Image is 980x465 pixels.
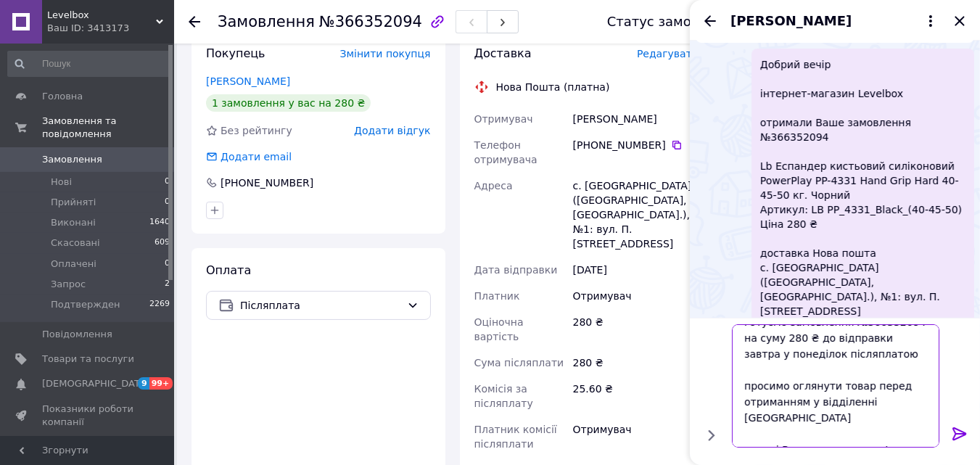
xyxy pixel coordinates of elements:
span: 0 [165,196,170,209]
span: Редагувати [637,48,699,59]
span: 99+ [149,377,173,390]
span: Подтвержден [51,298,120,311]
span: Головна [42,90,83,103]
span: Покупець [206,46,265,60]
div: Додати email [219,149,293,164]
div: Повернутися назад [189,15,200,29]
div: Статус замовлення [607,15,741,29]
span: Платник комісії післяплати [474,424,557,450]
span: [PERSON_NAME] [730,12,852,30]
button: Назад [701,12,719,30]
div: [DATE] [570,257,701,283]
span: Замовлення [218,13,315,30]
div: Додати email [205,149,293,164]
span: Товари та послуги [42,353,134,366]
span: 1640 [149,216,170,229]
textarea: готуємо замовлення №366352094 на суму 280 ₴ до відправки завтра у понеділок післяплатою просимо о... [732,324,939,448]
span: Прийняті [51,196,96,209]
span: Доставка [474,46,532,60]
span: 2 [165,278,170,291]
span: Повідомлення [42,328,112,341]
span: Отримувач [474,113,533,125]
span: 9 [138,377,149,390]
span: №366352094 [319,13,422,30]
span: Післяплата [240,297,401,313]
span: Levelbox [47,9,156,22]
span: Сума післяплати [474,357,564,369]
span: 2269 [149,298,170,311]
span: Показники роботи компанії [42,403,134,429]
span: Виконані [51,216,96,229]
span: Оплачені [51,258,96,271]
div: 25.60 ₴ [570,376,701,416]
span: Оплата [206,263,251,277]
span: Замовлення та повідомлення [42,115,174,141]
span: Дата відправки [474,264,558,276]
div: 1 замовлення у вас на 280 ₴ [206,94,371,112]
div: Отримувач [570,283,701,309]
span: Оціночна вартість [474,316,524,342]
div: Нова Пошта (платна) [493,80,614,94]
div: [PHONE_NUMBER] [219,176,315,190]
span: 0 [165,176,170,189]
span: [DEMOGRAPHIC_DATA] [42,377,149,390]
div: [PERSON_NAME] [570,106,701,132]
button: Показати кнопки [701,426,720,445]
span: Без рейтингу [221,125,292,136]
span: Нові [51,176,72,189]
span: Замовлення [42,153,102,166]
div: 280 ₴ [570,309,701,350]
button: Закрити [951,12,968,30]
span: Комісія за післяплату [474,383,533,409]
div: 280 ₴ [570,350,701,376]
span: Скасовані [51,236,100,250]
input: Пошук [7,51,171,77]
div: Ваш ID: 3413173 [47,22,174,35]
div: Отримувач [570,416,701,457]
span: Запрос [51,278,86,291]
span: Телефон отримувача [474,139,538,165]
span: Добрий вечір інтернет-магазин Levelbox отримали Ваше замовлення №366352094 Lb Еспандер кистьовий ... [760,57,965,318]
span: Платник [474,290,520,302]
span: Адреса [474,180,513,192]
span: Додати відгук [354,125,430,136]
button: [PERSON_NAME] [730,12,939,30]
span: Змінити покупця [340,48,431,59]
span: 0 [165,258,170,271]
div: [PHONE_NUMBER] [573,138,699,152]
div: с. [GEOGRAPHIC_DATA] ([GEOGRAPHIC_DATA], [GEOGRAPHIC_DATA].), №1: вул. П. [STREET_ADDRESS] [570,173,701,257]
a: [PERSON_NAME] [206,75,290,87]
span: 609 [155,236,170,250]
